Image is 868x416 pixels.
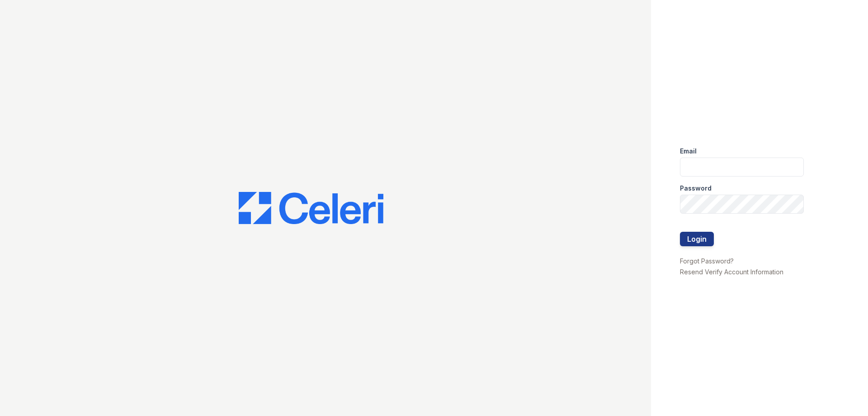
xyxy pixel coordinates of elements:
[680,268,783,276] a: Resend Verify Account Information
[680,147,697,156] label: Email
[680,257,734,265] a: Forgot Password?
[680,184,712,193] label: Password
[680,232,714,246] button: Login
[239,192,383,225] img: CE_Logo_Blue-a8612792a0a2168367f1c8372b55b34899dd931a85d93a1a3d3e32e68fde9ad4.png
